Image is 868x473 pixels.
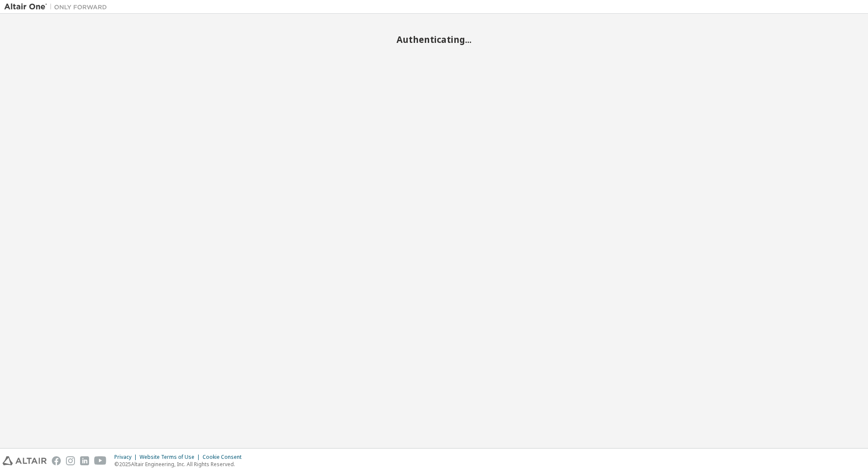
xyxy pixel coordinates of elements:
div: Cookie Consent [203,454,247,461]
div: Privacy [114,454,140,461]
img: youtube.svg [94,456,107,465]
div: Website Terms of Use [140,454,203,461]
img: linkedin.svg [80,456,89,465]
img: instagram.svg [66,456,75,465]
p: © 2025 Altair Engineering, Inc. All Rights Reserved. [114,461,247,468]
img: facebook.svg [52,456,61,465]
h2: Authenticating... [4,34,864,45]
img: Altair One [4,3,111,11]
img: altair_logo.svg [3,456,47,465]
